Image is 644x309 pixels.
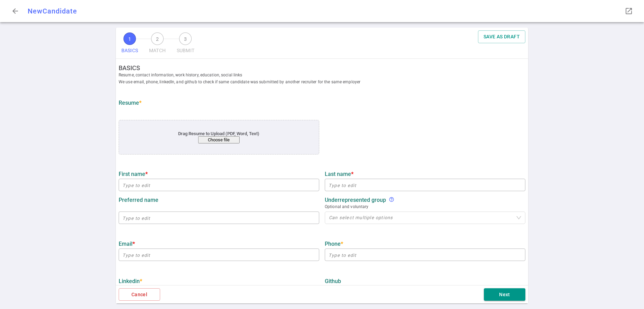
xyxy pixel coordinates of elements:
[177,45,194,56] span: SUBMIT
[389,197,394,202] i: help_outline
[146,30,168,58] button: 2MATCH
[123,32,136,45] span: 1
[119,64,531,72] strong: BASICS
[119,278,142,284] strong: LinkedIn
[174,30,197,58] button: 3SUBMIT
[478,30,525,43] button: SAVE AS DRAFT
[625,7,633,15] span: launch
[8,4,22,18] button: Go back
[119,179,319,190] input: Type to edit
[325,197,386,203] strong: Underrepresented Group
[119,288,160,301] button: Cancel
[121,45,138,56] span: BASICS
[119,100,141,106] strong: Resume
[325,203,525,210] span: Optional and voluntary
[139,131,299,143] div: Drag Resume to Upload (PDF, Word, Text)
[198,136,240,143] button: Choose file
[119,30,141,58] button: 1BASICS
[325,249,525,260] input: Type to edit
[151,32,164,45] span: 2
[119,72,531,85] span: Resume, contact information, work history, education, social links We use email, phone, linkedIn,...
[119,249,319,260] input: Type to edit
[325,241,525,247] label: Phone
[119,212,319,223] input: Type to edit
[389,197,394,203] div: We support diversity and inclusion to create equitable futures and prohibit discrimination and ha...
[484,288,525,301] button: Next
[325,179,525,190] input: Type to edit
[28,7,77,15] span: New Candidate
[119,241,319,247] label: Email
[179,32,192,45] span: 3
[119,120,319,154] div: application/pdf, application/msword, .pdf, .doc, .docx, .txt
[325,171,525,177] label: Last name
[11,7,19,15] span: arrow_back
[119,197,158,203] strong: Preferred name
[119,171,319,177] label: First name
[149,45,166,56] span: MATCH
[622,4,636,18] button: Open LinkedIn as a popup
[325,278,341,284] strong: GitHub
